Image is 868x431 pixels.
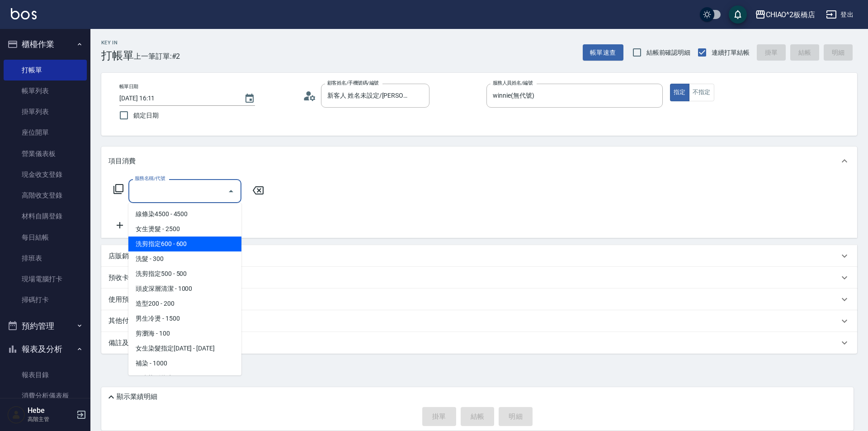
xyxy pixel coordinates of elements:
[108,295,142,304] p: 使用預收卡
[101,332,857,354] div: 備註及來源
[751,5,819,24] button: CHIAO^2板橋店
[4,314,87,338] button: 預約管理
[128,251,241,266] span: 洗髮 - 300
[128,237,241,251] span: 洗剪指定600 - 600
[493,80,533,86] label: 服務人員姓名/編號
[4,385,87,406] a: 消費分析儀表板
[101,310,857,332] div: 其他付款方式入金可用餘額: 0
[128,371,241,386] span: 男生染髮指定 - 1500
[128,266,241,281] span: 洗剪指定500 - 500
[712,48,750,57] span: 連續打單結帳
[4,122,87,143] a: 座位開單
[4,164,87,185] a: 現金收支登錄
[822,6,857,23] button: 登出
[4,206,87,227] a: 材料自購登錄
[4,143,87,164] a: 營業儀表板
[239,88,260,109] button: Choose date, selected date is 2025-09-17
[128,222,241,237] span: 女生燙髮 - 2500
[101,49,134,62] h3: 打帳單
[108,316,192,326] p: 其他付款方式
[4,289,87,310] a: 掃碼打卡
[4,33,87,56] button: 櫃檯作業
[101,147,857,175] div: 項目消費
[128,207,241,222] span: 線條染4500 - 4500
[729,5,747,24] button: save
[128,341,241,356] span: 女生染髮指定[DATE] - [DATE]
[689,84,714,101] button: 不指定
[101,245,857,267] div: 店販銷售
[108,273,142,283] p: 預收卡販賣
[117,392,157,402] p: 顯示業績明細
[4,227,87,248] a: 每日結帳
[4,269,87,289] a: 現場電腦打卡
[7,406,25,424] img: Person
[670,84,689,101] button: 指定
[646,48,691,57] span: 結帳前確認明細
[28,406,74,415] h5: Hebe
[28,415,74,423] p: 高階主管
[4,60,87,81] a: 打帳單
[108,251,136,261] p: 店販銷售
[128,356,241,371] span: 補染 - 1000
[108,338,142,348] p: 備註及來源
[128,281,241,296] span: 頭皮深層清潔 - 1000
[135,175,165,182] label: 服務名稱/代號
[11,8,37,19] img: Logo
[4,81,87,101] a: 帳單列表
[4,337,87,361] button: 報表及分析
[134,51,180,62] span: 上一筆訂單:#2
[224,184,238,199] button: Close
[101,40,134,46] h2: Key In
[119,91,235,106] input: YYYY/MM/DD hh:mm
[327,80,379,86] label: 顧客姓名/手機號碼/編號
[133,111,159,120] span: 鎖定日期
[4,248,87,269] a: 排班表
[583,44,623,61] button: 帳單速查
[119,83,138,90] label: 帳單日期
[4,365,87,385] a: 報表目錄
[101,289,857,310] div: 使用預收卡
[4,101,87,122] a: 掛單列表
[4,185,87,206] a: 高階收支登錄
[108,156,136,166] p: 項目消費
[128,326,241,341] span: 剪瀏海 - 100
[128,296,241,311] span: 造型200 - 200
[766,9,816,20] div: CHIAO^2板橋店
[128,311,241,326] span: 男生冷燙 - 1500
[101,267,857,289] div: 預收卡販賣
